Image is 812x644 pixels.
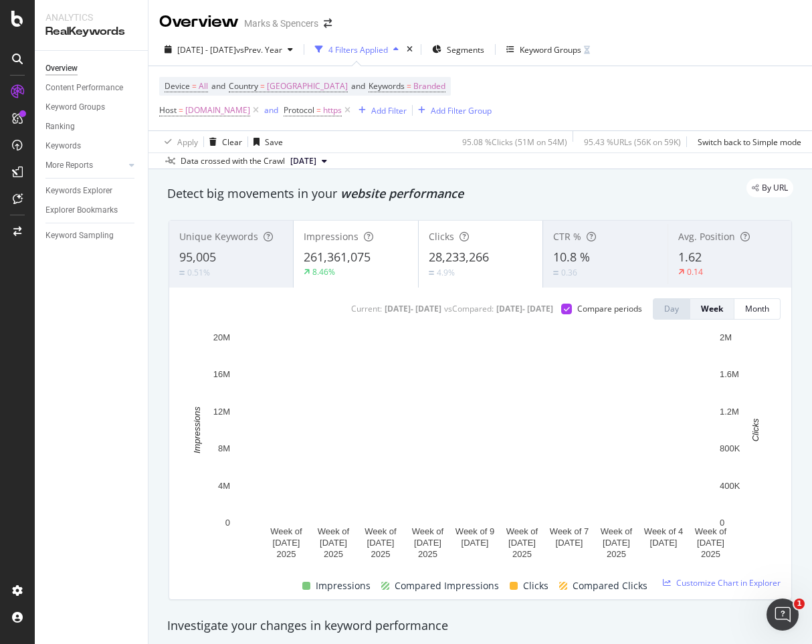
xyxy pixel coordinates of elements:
div: 0.51% [187,267,210,278]
div: arrow-right-arrow-left [324,19,332,28]
div: legacy label [746,179,793,197]
text: [DATE] [320,538,347,548]
div: Keyword Groups [45,100,105,114]
text: 0 [720,518,724,528]
svg: A chart. [180,330,771,562]
div: More Reports [45,158,93,173]
div: times [404,43,415,56]
button: [DATE] - [DATE]vsPrev. Year [159,39,298,60]
span: = [260,80,265,92]
span: Country [229,80,258,92]
img: Equal [553,271,559,275]
button: and [264,104,278,116]
div: Month [745,303,769,314]
text: Week of 9 [455,526,494,536]
text: 1.2M [720,407,739,417]
text: [DATE] [556,538,583,548]
div: [DATE] - [DATE] [496,303,553,314]
div: Overview [159,11,239,33]
div: Switch back to Simple mode [698,136,801,148]
button: Day [653,298,690,320]
span: 10.8 % [553,249,590,265]
text: Week of [506,526,538,536]
text: [DATE] [603,538,630,548]
span: Clicks [523,578,548,594]
span: 95,005 [179,249,216,265]
div: 0.36 [561,267,577,278]
text: 2025 [371,549,391,559]
text: Week of 4 [644,526,683,536]
div: 95.08 % Clicks ( 51M on 54M ) [462,136,567,148]
button: Add Filter [353,102,407,118]
text: 2025 [418,549,437,559]
div: Compare periods [577,303,642,314]
span: CTR % [553,230,581,243]
text: 2025 [277,549,296,559]
div: Save [265,136,283,148]
button: Switch back to Simple mode [692,131,801,152]
div: RealKeywords [45,24,137,39]
a: Overview [45,62,138,76]
span: Impressions [316,578,371,594]
span: Impressions [304,230,359,243]
div: Keywords [45,139,81,153]
text: 16M [213,369,230,379]
span: Branded [413,77,445,96]
span: Avg. Position [678,230,735,243]
text: 2M [720,332,732,342]
text: Week of [695,526,727,536]
span: [DOMAIN_NAME] [185,101,250,120]
span: and [211,80,225,92]
a: Keyword Sampling [45,229,138,243]
button: Segments [427,39,490,60]
div: Day [664,303,679,314]
div: Add Filter [371,105,407,116]
div: Analytics [45,11,137,24]
span: Protocol [284,104,314,116]
div: Keyword Sampling [45,229,114,243]
span: Unique Keywords [179,230,258,243]
text: [DATE] [414,538,441,548]
span: Keywords [369,80,405,92]
text: [DATE] [367,538,395,548]
span: Device [165,80,190,92]
div: 4 Filters Applied [328,44,388,56]
text: [DATE] [462,538,489,548]
button: Keyword Groups [501,39,595,60]
div: 4.9% [437,267,455,278]
a: More Reports [45,158,125,173]
span: 2025 Aug. 16th [290,155,316,167]
div: Investigate your changes in keyword performance [167,617,793,635]
iframe: Intercom live chat [767,599,799,631]
button: Week [690,298,734,320]
span: 28,233,266 [429,249,489,265]
img: Equal [179,271,185,275]
button: Clear [204,131,242,152]
button: Add Filter Group [413,102,492,118]
text: Week of [601,526,633,536]
a: Customize Chart in Explorer [663,577,781,588]
button: Apply [159,131,198,152]
div: Data crossed with the Crawl [181,155,285,167]
text: 2025 [324,549,343,559]
a: Keyword Groups [45,100,138,114]
div: 8.46% [312,266,335,278]
span: = [316,104,321,116]
a: Ranking [45,120,138,134]
text: [DATE] [508,538,536,548]
div: Keyword Groups [520,44,581,56]
span: Clicks [429,230,454,243]
span: Compared Impressions [395,578,499,594]
span: [GEOGRAPHIC_DATA] [267,77,348,96]
text: Week of [318,526,350,536]
text: [DATE] [650,538,678,548]
a: Content Performance [45,81,138,95]
div: Overview [45,62,78,76]
text: Impressions [192,406,202,453]
text: Week of [270,526,302,536]
div: vs Compared : [444,303,494,314]
span: All [199,77,208,96]
span: Host [159,104,177,116]
span: vs Prev. Year [236,44,282,56]
text: Clicks [750,418,760,441]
